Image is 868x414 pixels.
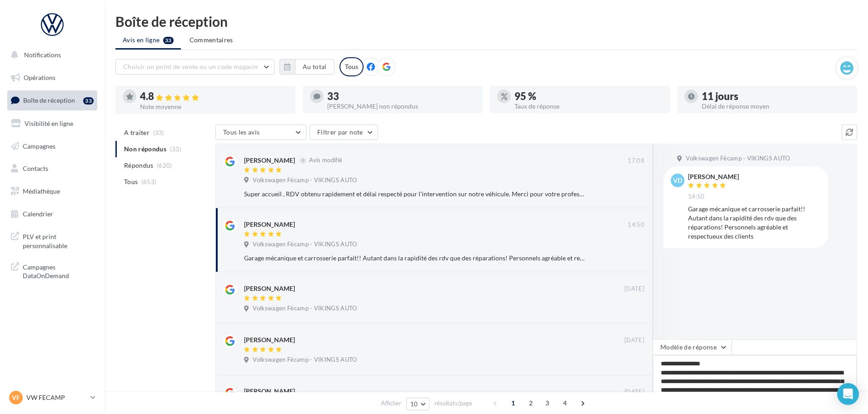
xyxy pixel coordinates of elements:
div: 11 jours [702,91,850,101]
button: Filtrer par note [309,125,378,140]
span: (653) [141,178,157,185]
span: Volkswagen Fécamp - VIKINGS AUTO [253,356,357,364]
span: 17:08 [628,157,644,165]
span: Campagnes [23,142,55,150]
div: [PERSON_NAME] [244,387,295,396]
span: Volkswagen Fécamp - VIKINGS AUTO [686,155,790,163]
a: Opérations [5,68,99,87]
span: Volkswagen Fécamp - VIKINGS AUTO [253,240,357,249]
button: Choisir un point de vente ou un code magasin [115,59,274,75]
span: [DATE] [624,388,644,396]
span: 14:50 [688,193,705,201]
span: Volkswagen Fécamp - VIKINGS AUTO [253,304,357,313]
div: Note moyenne [140,104,288,110]
span: 4 [558,396,572,410]
span: 2 [524,396,538,410]
span: VF [12,393,20,402]
span: Tous les avis [223,128,260,136]
span: [DATE] [624,285,644,293]
div: Boîte de réception [115,15,857,28]
span: Contacts [23,165,48,172]
div: Tous [339,57,364,76]
span: 1 [506,396,520,410]
span: Répondus [124,161,154,170]
span: PLV et print personnalisable [23,230,94,250]
button: Notifications [5,45,95,65]
div: [PERSON_NAME] [244,156,295,165]
a: VF VW FECAMP [7,389,97,406]
span: Choisir un point de vente ou un code magasin [123,63,258,70]
a: Contacts [5,159,99,178]
div: [PERSON_NAME] [688,174,739,180]
div: [PERSON_NAME] non répondus [327,103,475,110]
div: [PERSON_NAME] [244,220,295,229]
button: Au total [279,59,334,75]
a: Médiathèque [5,182,99,201]
div: 33 [327,91,475,101]
div: Super accueil , RDV obtenu rapidement et délai respecté pour l'intervention sur notre véhicule. M... [244,190,585,199]
span: Volkswagen Fécamp - VIKINGS AUTO [253,176,357,185]
div: Garage mécanique et carrosserie parfait!! Autant dans la rapidité des rdv que des réparations! Pe... [688,205,821,241]
span: A traiter [124,128,150,137]
span: Boîte de réception [23,96,75,104]
button: Au total [295,59,334,75]
span: 3 [540,396,554,410]
span: [DATE] [624,336,644,344]
span: Afficher [381,399,401,408]
p: VW FECAMP [26,393,87,402]
div: Taux de réponse [514,103,663,110]
span: vd [673,176,682,185]
span: Visibilité en ligne [25,120,73,127]
a: Campagnes DataOnDemand [5,257,99,284]
div: [PERSON_NAME] [244,284,295,293]
div: Open Intercom Messenger [837,383,859,405]
span: 10 [410,400,418,408]
button: Tous les avis [215,125,306,140]
span: 14:50 [628,221,644,229]
span: Calendrier [23,210,53,218]
span: Notifications [24,51,61,59]
span: Avis modifié [309,157,342,164]
span: Opérations [24,74,55,81]
a: Campagnes [5,137,99,156]
a: Calendrier [5,205,99,224]
div: Garage mécanique et carrosserie parfait!! Autant dans la rapidité des rdv que des réparations! Pe... [244,254,585,263]
span: résultats/page [434,399,472,408]
a: Visibilité en ligne [5,114,99,133]
div: 95 % [514,91,663,101]
div: Délai de réponse moyen [702,103,850,110]
a: PLV et print personnalisable [5,227,99,254]
button: 10 [406,398,429,410]
span: Tous [124,177,138,186]
span: (33) [153,129,165,136]
span: (620) [157,162,172,169]
a: Boîte de réception33 [5,90,99,110]
span: Commentaires [190,35,233,45]
div: 4.8 [140,91,288,102]
div: 33 [83,97,94,105]
span: Médiathèque [23,187,60,195]
div: [PERSON_NAME] [244,335,295,344]
span: Campagnes DataOnDemand [23,261,94,280]
button: Modèle de réponse [653,339,732,355]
